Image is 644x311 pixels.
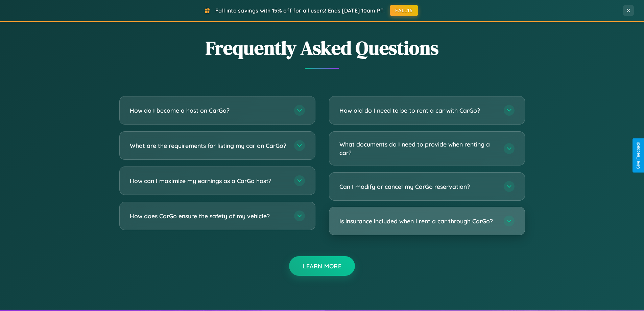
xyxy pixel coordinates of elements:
button: Learn More [289,256,355,276]
button: FALL15 [390,5,418,16]
h3: Is insurance included when I rent a car through CarGo? [339,217,497,225]
h3: How old do I need to be to rent a car with CarGo? [339,106,497,115]
h3: How does CarGo ensure the safety of my vehicle? [130,212,287,220]
span: Fall into savings with 15% off for all users! Ends [DATE] 10am PT. [215,7,385,14]
h3: What documents do I need to provide when renting a car? [339,140,497,157]
h3: What are the requirements for listing my car on CarGo? [130,141,287,150]
h3: How do I become a host on CarGo? [130,106,287,115]
div: Give Feedback [636,142,641,169]
h2: Frequently Asked Questions [119,35,525,61]
h3: Can I modify or cancel my CarGo reservation? [339,182,497,191]
h3: How can I maximize my earnings as a CarGo host? [130,177,287,185]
